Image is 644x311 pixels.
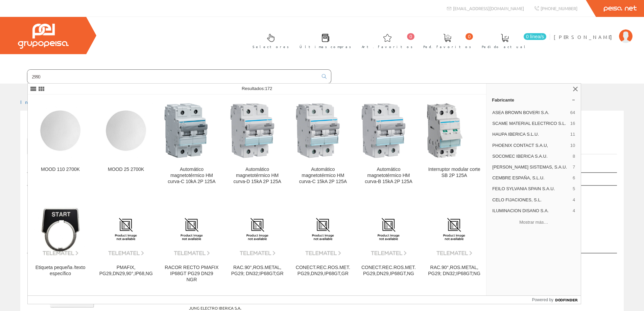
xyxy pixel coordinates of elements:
span: 64 [570,110,575,116]
a: Automático magnetotérmico HM curva-C 10kA 2P 125A Automático magnetotérmico HM curva-C 10kA 2P 125A [159,95,224,193]
span: 16 [570,120,575,127]
span: SOCOMEC IBERICA S.A.U. [492,153,570,159]
span: Art. favoritos [362,43,413,50]
a: CONECT.REC.ROS.MET. PG29,DN29,IP68GT,NG CONECT.REC.ROS.MET. PG29,DN29,IP68GT,NG [356,193,421,291]
span: FEILO SYLVANIA SPAIN S.A.U. [492,186,570,192]
div: CONECT.REC.ROS.MET. PG29,DN29,IP68GT,NG [361,265,416,277]
img: RACOR RECTO PMAFIX IP68GT PG29 DN29 NGR [164,202,219,256]
span: 4 [573,197,575,203]
div: Automático magnetotérmico HM curva-B 15kA 2P 125A [361,166,416,185]
span: 11 [570,131,575,137]
button: Mostrar más… [489,217,578,228]
span: 5 [573,186,575,192]
div: Automático magnetotérmico HM curva-C 10kA 2P 125A [164,166,219,185]
img: CONECT.REC.ROS.MET. PG29,DN29,IP68GT,NG [361,202,416,256]
span: HAUPA IBERICA S.L.U. [492,131,568,137]
a: Automático magnetotérmico HM curva-B 15kA 2P 125A Automático magnetotérmico HM curva-B 15kA 2P 125A [356,95,421,193]
span: 0 línea/s [524,33,546,40]
span: 7 [573,164,575,170]
span: Powered by [532,297,553,303]
div: RAC.90°,ROS.METAL, PG29; DN32;IP68GT;GR [230,265,285,277]
span: [EMAIL_ADDRESS][DOMAIN_NAME] [453,5,524,11]
a: RAC.90°,ROS.METAL, PG29; DN32;IP68GT;NG RAC.90°,ROS.METAL, PG29; DN32;IP68GT;NG [422,193,487,291]
div: Automático magnetotérmico HM curva-D 15kA 2P 125A [230,166,285,185]
a: Powered by [532,296,581,304]
a: RACOR RECTO PMAFIX IP68GT PG29 DN29 NGR RACOR RECTO PMAFIX IP68GT PG29 DN29 NGR [159,193,224,291]
span: [PHONE_NUMBER] [541,5,577,11]
a: MOOD 110 2700K MOOD 110 2700K [28,95,93,193]
span: ILUMINACION DISANO S.A. [492,208,570,214]
span: PHOENIX CONTACT S.A.U, [492,142,568,149]
img: Automático magnetotérmico HM curva-C 10kA 2P 125A [164,103,219,158]
a: CONECT.REC.ROS.MET. PG29,DN29,IP68GT,GR CONECT.REC.ROS.MET. PG29,DN29,IP68GT,GR [290,193,356,291]
span: CELO FIJACIONES, S.L. [492,197,570,203]
h1: ls994bww [27,121,617,135]
a: [PERSON_NAME] [554,28,633,35]
img: Automático magnetotérmico HM curva-C 15kA 2P 125A [296,103,350,158]
a: Fabricante [486,94,581,105]
a: Selectores [246,28,292,53]
div: Interruptor modular corte SB 2P 125A [427,166,481,179]
img: RAC.90°,ROS.METAL, PG29; DN32;IP68GT;NG [427,202,481,256]
div: CONECT.REC.ROS.MET. PG29,DN29,IP68GT,GR [296,265,350,277]
input: Buscar ... [27,70,318,83]
span: Últimas compras [300,43,351,50]
div: Automático magnetotérmico HM curva-C 15kA 2P 125A [296,166,350,185]
span: CEMBRE ESPAÑA, S.L.U. [492,175,570,181]
span: ASEA BROWN BOVERI S.A. [492,110,568,116]
span: 0 [407,33,414,40]
img: Automático magnetotérmico HM curva-D 15kA 2P 125A [230,103,285,158]
a: Etiqueta pequeña /texto específico Etiqueta pequeña /texto específico [28,193,93,291]
div: MOOD 110 2700K [33,166,88,173]
div: PMAFIX, PG29,DN29,90°,IP68,NG [99,265,153,277]
img: Etiqueta pequeña /texto específico [33,202,88,256]
a: Automático magnetotérmico HM curva-C 15kA 2P 125A Automático magnetotérmico HM curva-C 15kA 2P 125A [290,95,356,193]
span: [PERSON_NAME] [554,34,616,40]
label: Mostrar [27,160,86,171]
img: MOOD 110 2700K [33,103,88,158]
a: Inicio [20,99,49,105]
img: Automático magnetotérmico HM curva-B 15kA 2P 125A [361,103,416,158]
span: 6 [573,175,575,181]
div: RACOR RECTO PMAFIX IP68GT PG29 DN29 NGR [164,265,219,283]
span: 0 [466,33,473,40]
img: RAC.90°,ROS.METAL, PG29; DN32;IP68GT;GR [230,202,285,256]
span: Selectores [253,43,289,50]
a: Últimas compras [293,28,355,53]
div: MOOD 25 2700K [99,166,153,173]
a: PMAFIX, PG29,DN29,90°,IP68,NG PMAFIX, PG29,DN29,90°,IP68,NG [93,193,159,291]
span: 4 [573,208,575,214]
span: 8 [573,153,575,159]
a: MOOD 25 2700K MOOD 25 2700K [93,95,159,193]
img: CONECT.REC.ROS.MET. PG29,DN29,IP68GT,GR [296,202,350,256]
img: Interruptor modular corte SB 2P 125A [427,103,481,158]
img: Grupo Peisa [18,24,69,49]
div: RAC.90°,ROS.METAL, PG29; DN32;IP68GT;NG [427,265,481,277]
a: Interruptor modular corte SB 2P 125A Interruptor modular corte SB 2P 125A [422,95,487,193]
a: Listado de artículos [27,138,130,154]
a: RAC.90°,ROS.METAL, PG29; DN32;IP68GT;GR RAC.90°,ROS.METAL, PG29; DN32;IP68GT;GR [225,193,290,291]
span: Resultados: [242,86,272,91]
span: 10 [570,142,575,149]
span: [PERSON_NAME] SISTEMAS, S.A.U. [492,164,570,170]
img: PMAFIX, PG29,DN29,90°,IP68,NG [99,202,153,256]
span: 172 [265,86,272,91]
div: Etiqueta pequeña /texto específico [33,265,88,277]
img: MOOD 25 2700K [99,103,153,158]
span: Ped. favoritos [423,43,471,50]
span: SCAME MATERIAL ELECTRICO S.L. [492,120,568,127]
span: Pedido actual [482,43,528,50]
a: Automático magnetotérmico HM curva-D 15kA 2P 125A Automático magnetotérmico HM curva-D 15kA 2P 125A [225,95,290,193]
